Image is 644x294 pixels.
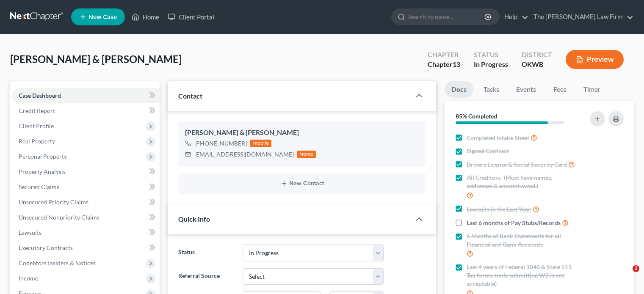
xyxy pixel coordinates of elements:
div: [PERSON_NAME] & [PERSON_NAME] [185,128,419,138]
div: [PHONE_NUMBER] [194,139,247,148]
span: [PERSON_NAME] & [PERSON_NAME] [10,53,182,65]
span: Lawsuits [19,229,41,236]
span: Signed Contract [467,147,509,155]
a: Docs [445,81,473,98]
span: Secured Claims [19,183,59,190]
div: In Progress [474,60,508,69]
a: Credit Report [12,103,160,118]
span: Codebtors Insiders & Notices [19,259,96,267]
span: Contact [178,92,202,100]
div: OKWB [522,60,552,69]
a: Unsecured Nonpriority Claims [12,210,160,225]
a: Client Portal [163,9,218,25]
strong: 85% Completed [456,113,497,120]
a: Executory Contracts [12,240,160,256]
div: Chapter [428,60,460,69]
span: Last 6 months of Pay Stubs/Records [467,219,561,227]
span: 2 [633,265,639,272]
span: 13 [453,60,460,68]
span: Unsecured Priority Claims [19,198,88,206]
div: home [297,151,316,158]
iframe: Intercom live chat [615,265,636,286]
span: Property Analysis [19,168,66,175]
span: Completed Intake Sheet [467,134,529,142]
a: The [PERSON_NAME] Law Firm [529,9,633,25]
a: Case Dashboard [12,88,160,103]
span: Quick Info [178,215,210,223]
span: Case Dashboard [19,92,61,99]
a: Secured Claims [12,179,160,195]
div: Chapter [428,50,460,60]
span: 6 Months of Bank Statements for all Financial and Bank Accounts [467,232,579,249]
a: Fees [546,81,573,98]
span: Income [19,275,38,282]
a: Lawsuits [12,225,160,240]
span: Executory Contracts [19,244,73,251]
a: Property Analysis [12,164,160,179]
button: Preview [566,50,624,69]
span: Credit Report [19,107,55,114]
span: Personal Property [19,153,67,160]
span: Last 4 years of Federal 1040 & State 511 Tax forms. (only submitting W2 is not acceptable) [467,263,579,288]
a: Unsecured Priority Claims [12,195,160,210]
span: Client Profile [19,122,54,129]
input: Search by name... [408,9,486,25]
span: All Creditors- (Must have names, addresses & amount owed.) [467,173,579,190]
div: Status [474,50,508,60]
div: [EMAIL_ADDRESS][DOMAIN_NAME] [194,150,294,159]
label: Status [174,245,238,261]
span: Real Property [19,137,55,145]
button: New Contact [185,180,419,187]
label: Referral Source [174,268,238,285]
a: Events [509,81,543,98]
a: Home [127,9,163,25]
span: Lawsuits in the Last Year. [467,205,531,214]
span: New Case [88,14,117,20]
a: Tasks [477,81,506,98]
a: Timer [577,81,607,98]
div: District [522,50,552,60]
span: Drivers License & Social Security Card [467,160,567,169]
a: Help [500,9,528,25]
span: Unsecured Nonpriority Claims [19,214,100,221]
div: mobile [250,140,271,147]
